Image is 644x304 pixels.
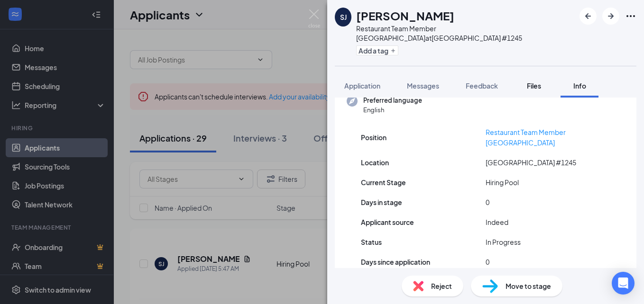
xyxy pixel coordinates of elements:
span: Reject [431,281,452,291]
h1: [PERSON_NAME] [356,8,454,24]
span: Position [361,132,386,143]
button: ArrowRight [602,8,619,25]
span: Feedback [466,81,498,90]
div: SJ [340,12,347,22]
span: Application [344,81,380,90]
span: 0 [486,197,489,207]
span: Messages [407,81,439,90]
span: Preferred language [363,96,422,105]
svg: ArrowRight [605,10,616,22]
span: 0 [486,257,489,267]
span: [GEOGRAPHIC_DATA] #1245 [486,157,576,168]
span: In Progress [486,237,521,247]
button: ArrowLeftNew [580,8,597,25]
span: Status [361,237,382,247]
span: Current Stage [361,177,406,188]
svg: Ellipses [625,10,636,22]
button: PlusAdd a tag [356,45,398,55]
span: Location [361,157,389,168]
div: Restaurant Team Member [GEOGRAPHIC_DATA] at [GEOGRAPHIC_DATA] #1245 [356,24,575,43]
span: Move to stage [506,281,551,291]
span: Indeed [486,217,508,227]
div: Open Intercom Messenger [612,272,635,295]
span: Applicant source [361,217,414,227]
svg: Plus [390,48,396,54]
svg: ArrowLeftNew [582,10,594,22]
span: English [363,105,422,115]
span: Info [573,81,586,90]
span: Hiring Pool [486,177,519,188]
span: Days in stage [361,197,402,207]
span: Files [527,81,541,90]
span: Days since application [361,257,430,267]
a: Restaurant Team Member [GEOGRAPHIC_DATA] [486,128,566,147]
